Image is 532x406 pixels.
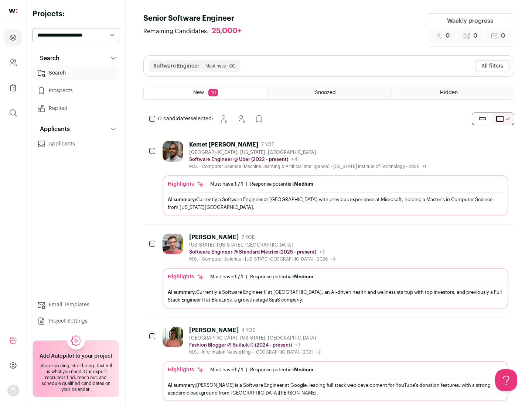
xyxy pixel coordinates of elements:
span: 4 YOE [242,327,255,333]
span: Medium [294,367,313,372]
p: Applicants [35,125,70,134]
span: 0 [473,31,477,40]
span: Medium [294,182,313,186]
span: +1 [422,164,426,169]
div: Must have: [210,367,243,373]
div: M.S. - Computer Science (Machine Learning & Artificial Intelligence) - [US_STATE] Institute of Te... [189,164,426,169]
span: 1 / 1 [235,182,243,186]
span: AI summary: [168,290,196,295]
p: Search [35,54,59,63]
p: Fashion Blogger @ Suila水啦 (2024 - present) [189,342,292,348]
a: Projects [4,29,22,47]
div: [PERSON_NAME] [189,234,239,241]
span: 7 YOE [261,142,274,148]
ul: | [210,181,313,187]
div: [GEOGRAPHIC_DATA], [US_STATE], [GEOGRAPHIC_DATA] [189,335,321,341]
img: wellfound-shorthand-0d5821cbd27db2630d0214b213865d53afaa358527fdda9d0ea32b1df1b89c2c.svg [9,9,17,13]
span: +4 [331,257,336,261]
span: 0 candidates [158,116,191,121]
span: AI summary: [168,197,196,202]
div: Response potential: [250,181,313,187]
button: Search [33,51,119,66]
div: Currently a Software Engineer at [GEOGRAPHIC_DATA] with previous experience at Microsoft, holding... [168,196,503,211]
iframe: Help Scout Beacon - Open [495,369,517,391]
span: +7 [295,343,301,348]
div: [PERSON_NAME] is a Software Engineer at Google, leading full stack web development for YouTube's ... [168,381,503,397]
img: nopic.png [7,385,19,396]
span: Must have [205,63,226,69]
div: [GEOGRAPHIC_DATA], [US_STATE], [GEOGRAPHIC_DATA] [189,149,426,155]
span: 7 YOE [242,234,255,240]
a: [PERSON_NAME] 4 YOE [GEOGRAPHIC_DATA], [US_STATE], [GEOGRAPHIC_DATA] Fashion Blogger @ Suila水啦 (2... [163,327,508,401]
span: 10 [208,89,218,96]
button: Software Engineer [153,62,199,70]
div: Stop scrolling, start hiring. Just tell us what you need. Our expert recruiters find, reach out, ... [37,363,115,392]
h2: Add Autopilot to your project [40,352,112,360]
span: +4 [291,157,297,162]
h1: Senior Software Engineer [143,13,249,24]
button: All filters [475,60,509,72]
span: 1 / 1 [235,367,243,372]
a: Replied [33,101,119,116]
a: Add Autopilot to your project Stop scrolling, start hiring. Just tell us what you need. Our exper... [33,340,119,397]
button: Snooze [216,111,231,126]
span: 1 / 1 [235,274,243,279]
div: M.S. - Information Networking - [GEOGRAPHIC_DATA] - 2021 [189,349,321,355]
span: +2 [316,350,321,354]
div: Weekly progress [447,17,493,25]
span: +7 [319,250,325,255]
div: Currently a Software Engineer II at [GEOGRAPHIC_DATA], an AI-driven health and wellness startup w... [168,288,503,304]
span: selected: [158,115,213,123]
span: 0 [446,31,450,40]
span: Remaining Candidates: [143,27,209,36]
span: AI summary: [168,383,196,388]
a: Hidden [391,86,514,99]
ul: | [210,367,313,373]
div: Response potential: [250,274,313,280]
a: Prospects [33,83,119,98]
p: Software Engineer @ Standard Metrics (2025 - present) [189,249,316,255]
a: Search [33,66,119,80]
span: New [193,90,204,95]
button: Add to Prospects [252,111,266,126]
div: Must have: [210,274,243,280]
a: [PERSON_NAME] 7 YOE [US_STATE], [US_STATE], [GEOGRAPHIC_DATA] Software Engineer @ Standard Metric... [163,234,508,308]
span: Hidden [440,90,458,95]
button: Hide [234,111,249,126]
div: Highlights [168,366,204,374]
div: Highlights [168,273,204,281]
div: M.S. - Computer Science - [US_STATE][GEOGRAPHIC_DATA] - 2026 [189,256,336,262]
img: ebffc8b94a612106133ad1a79c5dcc917f1f343d62299c503ebb759c428adb03.jpg [163,327,183,347]
a: Project Settings [33,314,119,328]
div: Response potential: [250,367,313,373]
a: Snoozed [267,86,391,99]
a: Company and ATS Settings [4,54,22,72]
p: Software Engineer @ Uber (2022 - present) [189,156,288,162]
a: Company Lists [4,79,22,97]
img: 927442a7649886f10e33b6150e11c56b26abb7af887a5a1dd4d66526963a6550.jpg [163,141,183,162]
img: 92c6d1596c26b24a11d48d3f64f639effaf6bd365bf059bea4cfc008ddd4fb99.jpg [163,234,183,254]
a: Kemet [PERSON_NAME] 7 YOE [GEOGRAPHIC_DATA], [US_STATE], [GEOGRAPHIC_DATA] Software Engineer @ Ub... [163,141,508,216]
div: [US_STATE], [US_STATE], [GEOGRAPHIC_DATA] [189,242,336,248]
span: Snoozed [315,90,336,95]
button: Applicants [33,122,119,137]
div: 25,000+ [212,27,242,36]
div: [PERSON_NAME] [189,327,239,334]
a: Applicants [33,137,119,151]
a: Email Templates [33,297,119,312]
span: Medium [294,274,313,279]
div: Kemet [PERSON_NAME] [189,141,258,148]
div: Highlights [168,180,204,188]
ul: | [210,274,313,280]
button: Open dropdown [7,385,19,396]
span: 0 [501,31,505,40]
h2: Projects: [33,9,119,19]
div: Must have: [210,181,243,187]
